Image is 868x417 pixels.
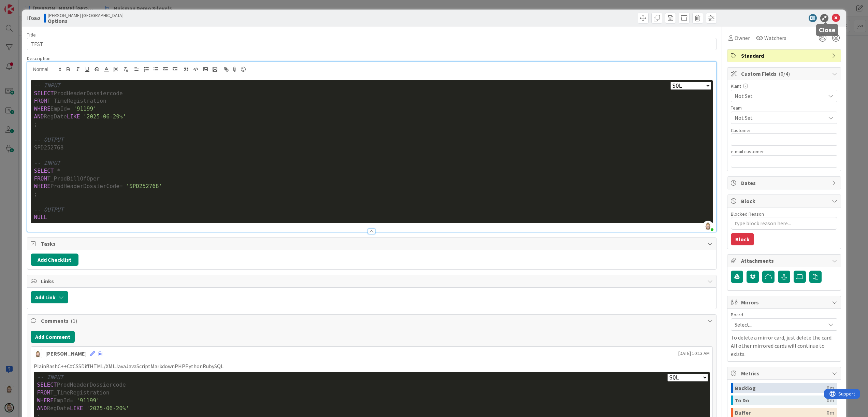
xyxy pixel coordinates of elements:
p: To delete a mirror card, just delete the card. All other mirrored cards will continue to exists. [731,333,837,358]
span: ( 1 ) [71,317,77,324]
span: -- INPUT [34,82,60,89]
span: [PERSON_NAME] [GEOGRAPHIC_DATA] [48,13,124,18]
span: Metrics [741,369,828,377]
div: T_TimeRegistration [37,389,707,397]
span: SELECT [34,90,54,97]
b: 362 [32,15,40,21]
span: NULL [34,214,47,220]
span: '91199' [73,105,96,112]
div: T_TimeRegistration [34,97,710,105]
div: T_ProdBillOfOper [34,175,710,183]
span: Watchers [764,34,786,42]
div: ProdHeaderDossiercode [37,381,707,389]
span: SELECT [37,382,57,388]
div: 0m [827,396,834,405]
span: Not Set [735,114,825,122]
span: FROM [34,175,47,182]
span: 'SPD252768' [126,183,162,189]
span: WHERE [34,183,50,189]
span: '91199' [76,397,99,404]
div: [PERSON_NAME] [45,349,87,358]
div: Team [731,105,837,110]
p: PlainBashC++C#CSSDiffHTML/XMLJavaJavaScriptMarkdownPHPPythonRubySQL [34,362,710,370]
span: Standard [741,52,828,60]
span: -- OUTPUT [34,206,64,213]
div: EmpId [34,105,710,113]
div: ProdHeaderDossiercode [34,90,710,98]
span: -- OUTPUT [34,136,64,143]
span: ( 0/4 ) [779,70,790,77]
span: AND [37,405,47,412]
div: ProdHeaderDossierCode [34,183,710,190]
button: Block [731,233,754,245]
b: Options [48,18,124,24]
span: [DATE] 10:13 AM [678,350,710,357]
span: WHERE [34,105,50,112]
span: WHERE [37,397,54,404]
span: = [119,183,123,189]
span: Links [41,277,704,285]
button: Add Checklist [31,254,78,266]
span: LIKE [70,405,83,412]
span: Not Set [735,91,822,101]
div: RegDate [34,113,710,121]
button: Add Link [31,291,68,303]
span: Owner [735,34,750,42]
div: SPD252768 [34,144,710,152]
span: SELECT [34,168,54,174]
span: LIKE [67,113,80,120]
img: LaT3y7r22MuEzJAq8SoXmSHa1xSW2awU.png [703,221,713,230]
span: Board [731,312,743,317]
span: = [67,105,70,112]
div: ; [34,121,710,129]
span: Custom Fields [741,70,828,78]
label: Title [27,32,36,38]
div: 0m [827,383,834,393]
div: ; [34,190,710,198]
div: To Do [735,396,827,405]
span: -- INPUT [37,374,63,380]
span: AND [34,113,44,120]
span: '2025-06-20%' [86,405,129,412]
label: Customer [731,127,751,133]
span: Support [14,1,31,9]
span: Description [27,55,50,61]
label: Blocked Reason [731,211,764,217]
span: ID [27,14,40,22]
span: FROM [34,98,47,104]
span: '2025-06-20%' [83,113,126,120]
span: -- INPUT [34,160,60,166]
span: Block [741,197,828,205]
div: EmpId [37,397,707,405]
span: Attachments [741,257,828,265]
button: Add Comment [31,331,75,343]
div: Backlog [735,383,827,393]
div: RegDate [37,405,707,413]
h5: Close [819,27,836,33]
span: Mirrors [741,298,828,306]
img: Rv [34,349,42,358]
span: Select... [735,320,822,329]
span: Comments [41,317,704,325]
input: type card name here... [27,38,717,50]
div: e-mail customer [731,149,837,154]
span: FROM [37,389,50,396]
span: Dates [741,179,828,187]
span: = [70,397,73,404]
div: Klant [731,84,837,88]
span: Tasks [41,240,704,248]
